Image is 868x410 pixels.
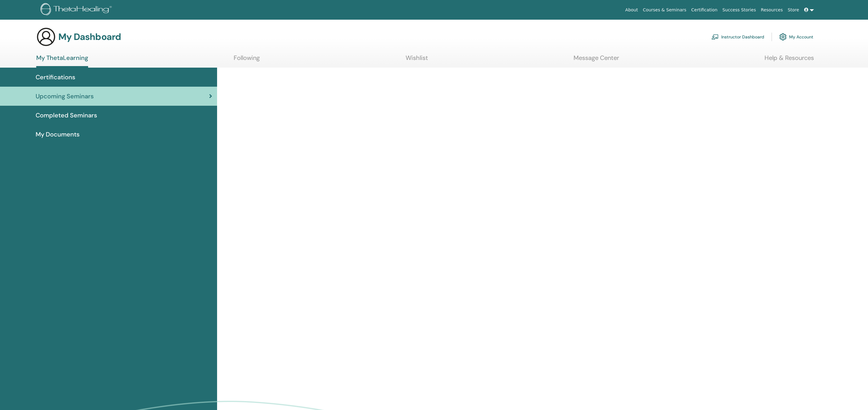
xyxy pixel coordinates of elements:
[711,30,764,44] a: Instructor Dashboard
[36,130,80,139] span: My Documents
[234,54,260,66] a: Following
[36,73,75,82] span: Certifications
[779,32,787,42] img: cog.svg
[640,4,689,16] a: Courses & Seminars
[779,30,813,44] a: My Account
[711,34,719,40] img: chalkboard-teacher.svg
[406,54,428,66] a: Wishlist
[765,54,814,66] a: Help & Resources
[758,4,785,16] a: Resources
[36,54,88,68] a: My ThetaLearning
[574,54,619,66] a: Message Center
[58,31,121,42] h3: My Dashboard
[36,27,56,47] img: generic-user-icon.jpg
[720,4,758,16] a: Success Stories
[785,4,802,16] a: Store
[41,3,114,17] img: logo.png
[689,4,720,16] a: Certification
[36,111,97,120] span: Completed Seminars
[623,4,640,16] a: About
[36,92,94,101] span: Upcoming Seminars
